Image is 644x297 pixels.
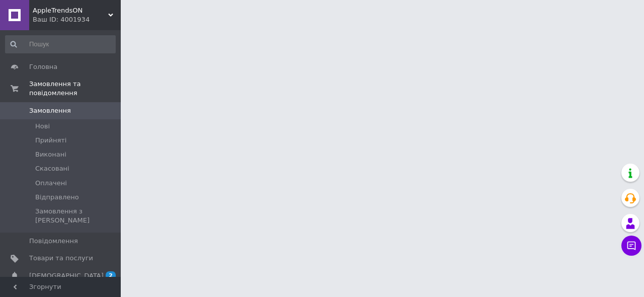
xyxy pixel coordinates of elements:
span: Виконані [35,150,66,159]
input: Пошук [5,35,116,53]
span: Головна [29,62,57,71]
span: Скасовані [35,164,69,173]
span: Замовлення та повідомлення [29,80,121,98]
span: Товари та послуги [29,254,93,263]
button: Чат з покупцем [621,236,641,256]
span: AppleTrendsON [33,6,108,15]
span: Нові [35,122,50,131]
span: Прийняті [35,136,66,145]
div: Ваш ID: 4001934 [33,15,121,24]
span: Оплачені [35,179,67,188]
span: Повідомлення [29,237,78,246]
span: Замовлення [29,106,71,115]
span: Замовлення з [PERSON_NAME] [35,207,115,225]
span: 2 [106,271,116,280]
span: [DEMOGRAPHIC_DATA] [29,271,104,280]
span: Відправлено [35,193,79,202]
